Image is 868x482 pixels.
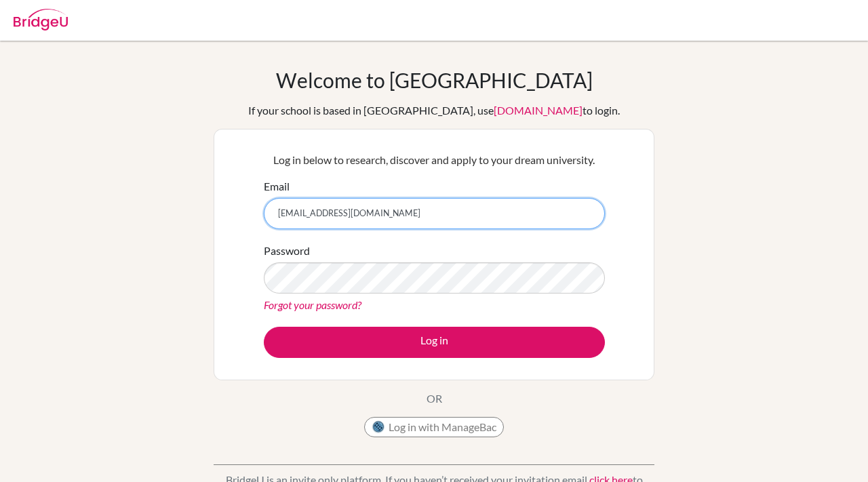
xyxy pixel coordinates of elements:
[494,104,583,117] a: [DOMAIN_NAME]
[264,298,361,311] a: Forgot your password?
[364,417,504,437] button: Log in with ManageBac
[427,390,442,407] p: OR
[264,178,290,195] label: Email
[276,68,593,92] h1: Welcome to [GEOGRAPHIC_DATA]
[264,152,605,168] p: Log in below to research, discover and apply to your dream university.
[248,102,620,119] div: If your school is based in [GEOGRAPHIC_DATA], use to login.
[14,9,68,31] img: Bridge-U
[264,327,605,358] button: Log in
[264,243,310,259] label: Password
